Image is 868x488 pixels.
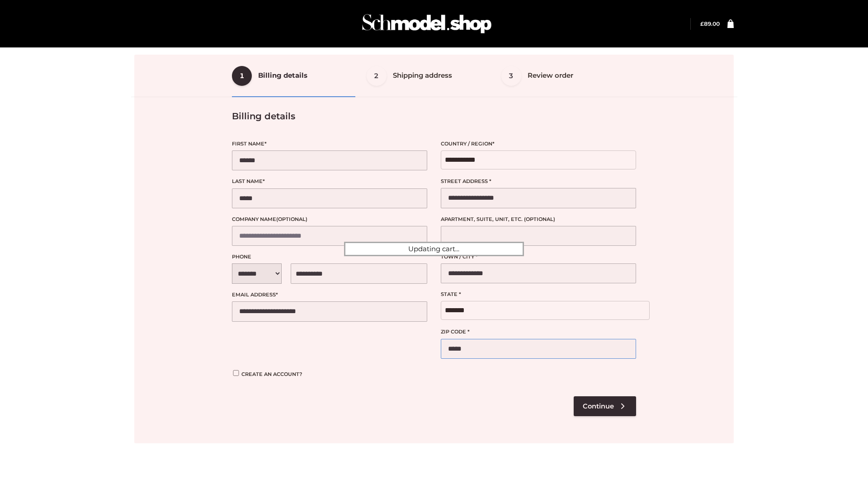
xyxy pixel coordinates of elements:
img: Schmodel Admin 964 [359,6,495,42]
bdi: 89.00 [700,20,720,27]
a: £89.00 [700,20,720,27]
span: £ [700,20,704,27]
div: Updating cart... [344,242,524,256]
